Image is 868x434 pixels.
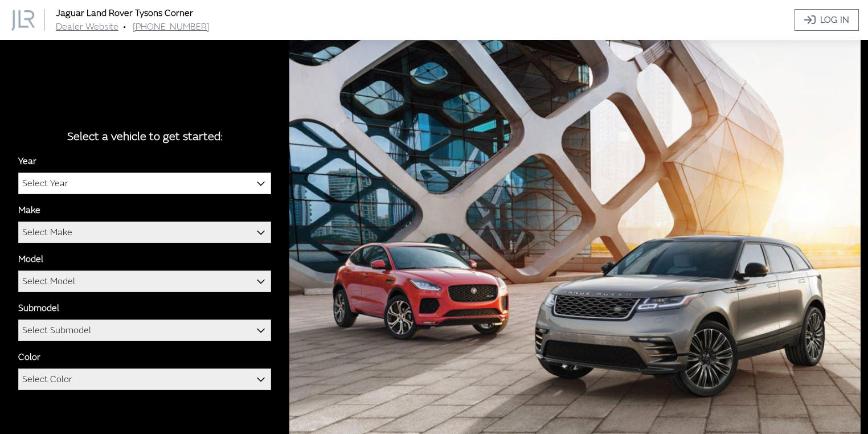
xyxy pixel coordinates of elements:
[19,369,271,390] span: Select Color
[11,9,54,30] a: Jaguar Land Rover Tysons Corner logo
[18,301,59,315] label: Submodel
[22,320,91,341] span: Select Submodel
[18,203,40,217] label: Make
[22,271,75,292] span: Select Model
[56,7,193,19] a: Jaguar Land Rover Tysons Corner
[18,252,43,266] label: Model
[22,369,72,390] span: Select Color
[22,173,68,194] span: Select Year
[18,350,40,364] label: Color
[18,369,271,390] span: Select Color
[795,9,859,31] a: Log In
[19,271,271,292] span: Select Model
[18,128,271,145] div: Select a vehicle to get started:
[123,21,126,32] span: •
[18,173,271,194] span: Select Year
[19,173,271,194] span: Select Year
[19,222,271,243] span: Select Make
[133,21,210,32] a: [PHONE_NUMBER]
[22,222,72,243] span: Select Make
[18,271,271,292] span: Select Model
[18,222,271,243] span: Select Make
[18,320,271,341] span: Select Submodel
[820,13,849,27] span: Log In
[18,154,36,168] label: Year
[56,21,118,32] a: Dealer Website
[19,320,271,341] span: Select Submodel
[11,10,35,31] img: Dashboard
